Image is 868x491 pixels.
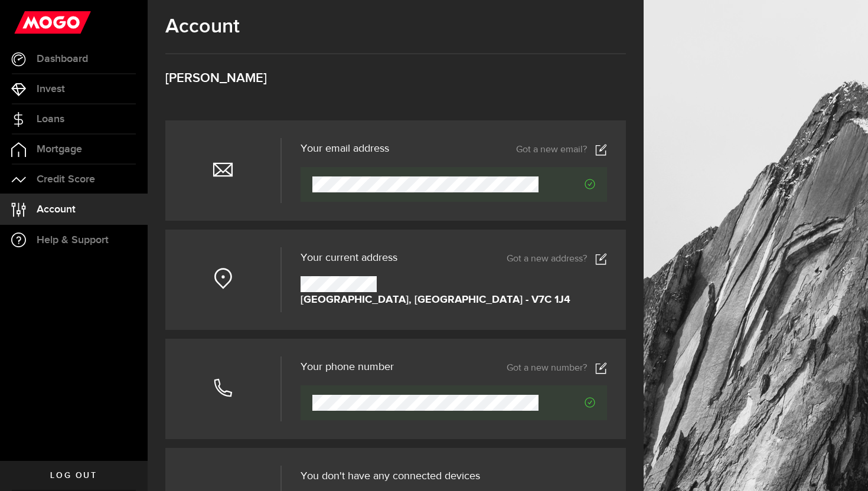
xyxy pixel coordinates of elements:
button: Open LiveChat chat widget [9,5,45,40]
span: Loans [37,114,64,125]
h3: [PERSON_NAME] [165,72,626,85]
span: Dashboard [37,54,88,64]
h3: Your email address [301,143,389,154]
span: Log out [50,472,97,480]
a: Got a new number? [507,362,607,374]
span: Verified [539,397,595,408]
span: Mortgage [37,144,82,155]
strong: [GEOGRAPHIC_DATA], [GEOGRAPHIC_DATA] - V7C 1J4 [301,292,570,308]
span: Invest [37,84,65,94]
span: Your current address [301,253,397,263]
span: Account [37,204,76,215]
span: Help & Support [37,235,109,245]
h3: Your phone number [301,362,394,372]
span: Verified [539,179,595,189]
a: Got a new address? [507,253,607,265]
span: You don't have any connected devices [301,471,480,482]
h1: Account [165,15,626,38]
span: Credit Score [37,174,95,185]
a: Got a new email? [516,144,607,156]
